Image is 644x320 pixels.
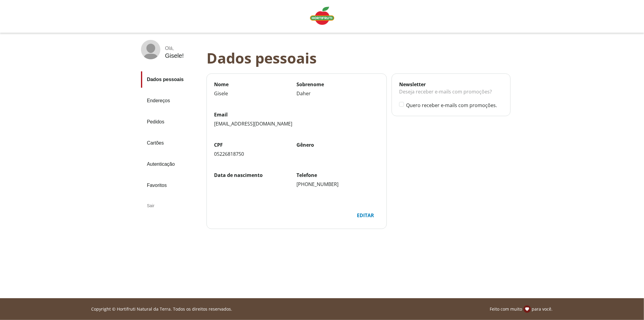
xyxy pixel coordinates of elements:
label: Gênero [297,142,380,148]
label: Sobrenome [297,81,380,88]
div: [EMAIL_ADDRESS][DOMAIN_NAME] [214,120,380,127]
div: Gisele ! [165,52,184,59]
a: Cartões [141,135,202,151]
label: Nome [214,81,297,88]
div: Olá , [165,46,184,51]
div: Daher [297,90,380,97]
div: Newsletter [399,81,503,88]
label: Telefone [297,172,380,178]
div: Linha de sessão [2,305,642,313]
img: Logo [310,7,334,25]
img: amor [524,305,531,313]
div: Dados pessoais [207,50,515,66]
label: CPF [214,142,297,148]
div: Gisele [214,90,297,97]
div: Deseja receber e-mails com promoções? [399,88,503,102]
a: Endereços [141,93,202,109]
p: Copyright © Hortifruti Natural da Terra. Todos os direitos reservados. [91,306,232,312]
a: Favoritos [141,177,202,194]
button: Editar [352,209,379,221]
a: Dados pessoais [141,71,202,88]
label: Email [214,111,380,118]
a: Logo [308,4,337,28]
a: Pedidos [141,114,202,130]
div: 05226818750 [214,151,297,157]
label: Quero receber e-mails com promoções. [406,102,503,109]
p: Feito com muito para você. [490,305,553,313]
div: [PHONE_NUMBER] [297,181,380,188]
label: Data de nascimento [214,172,297,178]
a: Autenticação [141,156,202,172]
div: Sair [141,198,202,213]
